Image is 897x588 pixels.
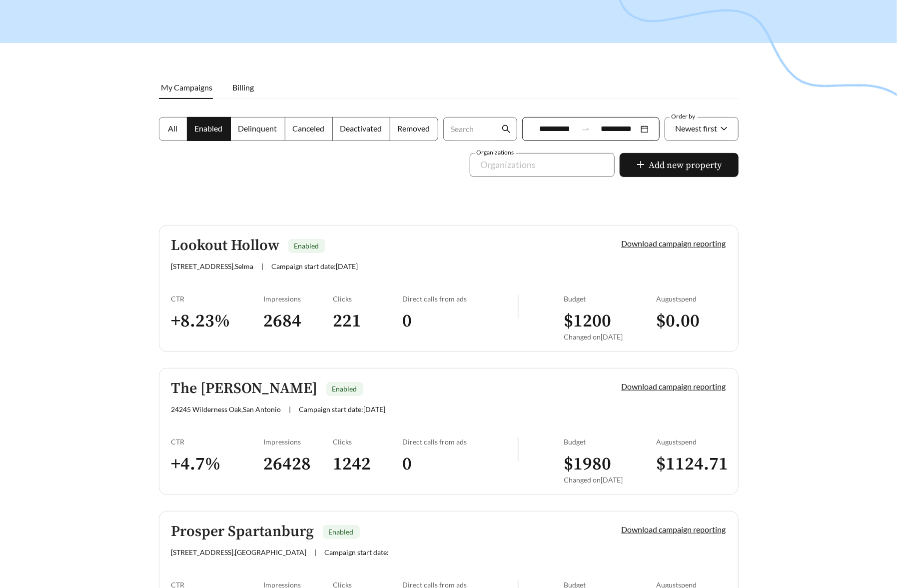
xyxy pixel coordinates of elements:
h3: 221 [333,310,402,332]
h5: The [PERSON_NAME] [171,380,318,397]
h3: 26428 [264,453,333,475]
div: Budget [564,294,657,303]
span: 24245 Wilderness Oak , San Antonio [171,405,281,413]
span: Campaign start date: [325,548,389,556]
span: Enabled [332,384,357,393]
a: Lookout HollowEnabled[STREET_ADDRESS],Selma|Campaign start date:[DATE]Download campaign reporting... [159,225,739,352]
span: Campaign start date: [DATE] [272,262,358,270]
div: Direct calls from ads [402,437,518,446]
span: to [581,124,590,133]
button: plusAdd new property [620,153,739,177]
span: Billing [233,82,254,92]
span: Enabled [294,241,319,250]
div: August spend [657,437,726,446]
span: Enabled [195,123,223,133]
div: Changed on [DATE] [564,475,657,484]
h3: 1242 [333,453,402,475]
div: Changed on [DATE] [564,332,657,341]
div: Clicks [333,437,402,446]
span: swap-right [581,124,590,133]
div: Direct calls from ads [402,294,518,303]
span: Deactivated [340,123,382,133]
h3: $ 1124.71 [657,453,726,475]
h3: $ 0.00 [657,310,726,332]
span: | [262,262,264,270]
h3: 2684 [264,310,333,332]
a: Download campaign reporting [622,381,726,391]
div: CTR [171,437,264,446]
h3: 0 [402,453,518,475]
span: [STREET_ADDRESS] , Selma [171,262,254,270]
a: Download campaign reporting [622,524,726,534]
h5: Lookout Hollow [171,237,280,254]
h3: $ 1200 [564,310,657,332]
span: | [315,548,317,556]
div: CTR [171,294,264,303]
span: search [502,124,511,133]
span: Enabled [329,527,354,536]
h3: $ 1980 [564,453,657,475]
span: | [289,405,291,413]
span: Add new property [649,158,722,172]
h3: + 8.23 % [171,310,264,332]
span: My Campaigns [161,82,213,92]
h3: + 4.7 % [171,453,264,475]
div: Impressions [264,294,333,303]
span: Removed [398,123,430,133]
span: Canceled [293,123,325,133]
span: All [168,123,178,133]
span: Campaign start date: [DATE] [299,405,386,413]
span: plus [636,160,645,171]
span: Newest first [676,123,718,133]
h3: 0 [402,310,518,332]
img: line [518,437,519,461]
span: Delinquent [238,123,277,133]
div: August spend [657,294,726,303]
span: [STREET_ADDRESS] , [GEOGRAPHIC_DATA] [171,548,307,556]
a: The [PERSON_NAME]Enabled24245 Wilderness Oak,San Antonio|Campaign start date:[DATE]Download campa... [159,368,739,495]
div: Impressions [264,437,333,446]
a: Download campaign reporting [622,238,726,248]
div: Clicks [333,294,402,303]
img: line [518,294,519,318]
h5: Prosper Spartanburg [171,523,314,540]
div: Budget [564,437,657,446]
